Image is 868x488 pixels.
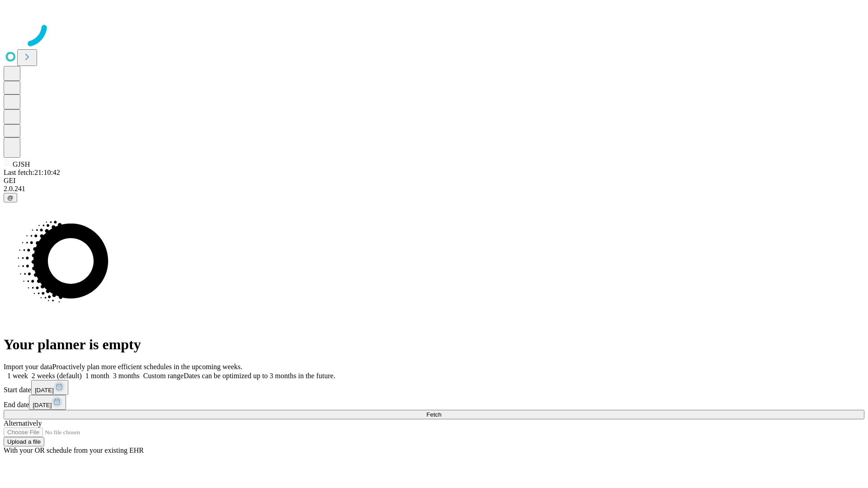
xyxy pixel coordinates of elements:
[4,185,864,193] div: 2.0.241
[31,380,68,395] button: [DATE]
[4,446,144,454] span: With your OR schedule from your existing EHR
[7,194,14,201] span: @
[85,372,109,380] span: 1 month
[35,387,54,394] span: [DATE]
[113,372,140,380] span: 3 months
[4,177,864,185] div: GEI
[4,437,44,446] button: Upload a file
[184,372,335,380] span: Dates can be optimized up to 3 months in the future.
[32,372,82,380] span: 2 weeks (default)
[29,395,66,410] button: [DATE]
[7,372,28,380] span: 1 week
[143,372,184,380] span: Custom range
[426,411,441,418] span: Fetch
[4,336,864,353] h1: Your planner is empty
[4,395,864,410] div: End date
[33,402,52,408] span: [DATE]
[4,410,864,419] button: Fetch
[52,363,242,371] span: Proactively plan more efficient schedules in the upcoming weeks.
[4,193,17,202] button: @
[13,160,30,168] span: GJSH
[4,380,864,395] div: Start date
[4,419,42,427] span: Alternatively
[4,363,52,371] span: Import your data
[4,169,60,176] span: Last fetch: 21:10:42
